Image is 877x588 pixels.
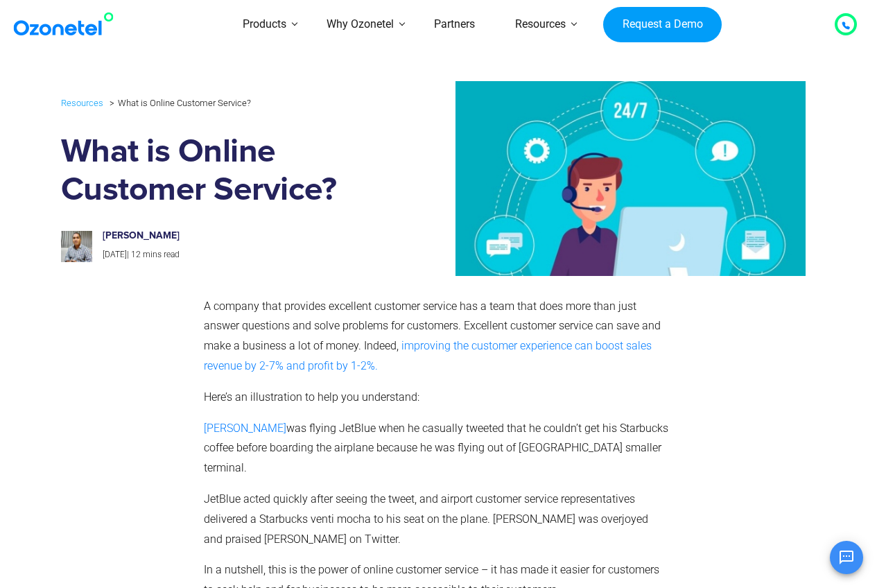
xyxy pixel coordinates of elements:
[131,250,141,259] span: 12
[204,422,668,475] span: was flying JetBlue when he casually tweeted that he couldn’t get his Starbucks coffee before boar...
[61,133,376,209] h1: What is Online Customer Service?
[603,7,722,43] a: Request a Demo
[830,541,863,574] button: Open chat
[103,248,361,263] p: |
[204,422,286,435] a: [PERSON_NAME]
[204,339,652,372] a: improving the customer experience can boost sales revenue by 2-7% and profit by 1-2%.
[204,492,648,546] span: JetBlue acted quickly after seeing the tweet, and airport customer service representatives delive...
[61,95,103,111] a: Resources
[103,230,361,242] h6: [PERSON_NAME]
[103,250,127,259] span: [DATE]
[61,231,92,262] img: prashanth-kancherla_avatar-200x200.jpeg
[106,94,251,112] li: What is Online Customer Service?
[204,300,661,353] span: A company that provides excellent customer service has a team that does more than just answer que...
[204,390,419,404] span: Here’s an illustration to help you understand:
[143,250,180,259] span: mins read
